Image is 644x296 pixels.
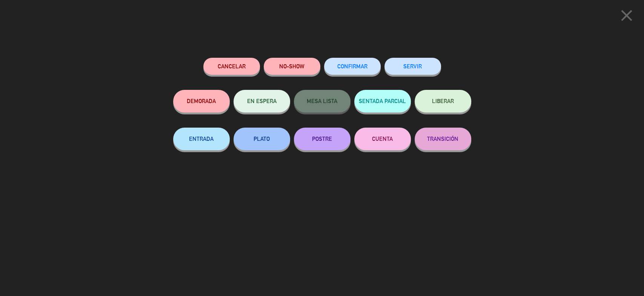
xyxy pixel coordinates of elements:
[203,58,260,75] button: Cancelar
[354,90,411,113] button: SENTADA PARCIAL
[384,58,441,75] button: SERVIR
[173,128,230,150] button: ENTRADA
[294,128,350,150] button: POSTRE
[337,63,367,69] span: CONFIRMAR
[324,58,381,75] button: CONFIRMAR
[432,98,454,104] span: LIBERAR
[234,90,290,113] button: EN ESPERA
[234,128,290,150] button: PLATO
[264,58,320,75] button: NO-SHOW
[415,90,471,113] button: LIBERAR
[415,128,471,150] button: TRANSICIÓN
[354,128,411,150] button: CUENTA
[173,90,230,113] button: DEMORADA
[294,90,350,113] button: MESA LISTA
[617,6,636,25] i: close
[615,6,638,28] button: close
